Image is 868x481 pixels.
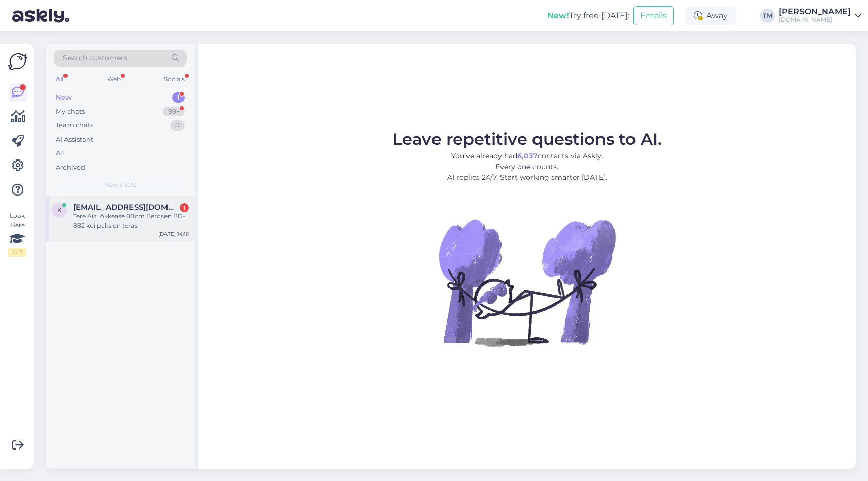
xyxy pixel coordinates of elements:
div: [PERSON_NAME] [779,8,851,16]
b: 6,037 [517,151,538,161]
div: 0 [170,120,185,131]
div: 1 [172,92,185,103]
span: Search customers [63,53,127,63]
span: ktikerpuu@gmail.com [73,203,179,212]
div: [DATE] 14:16 [158,230,189,238]
div: All [54,73,65,86]
div: All [56,148,64,158]
img: No Chat active [436,191,618,374]
div: 1 [180,203,189,212]
div: [DOMAIN_NAME] [779,16,851,24]
div: TM [760,9,775,23]
div: 99+ [163,107,185,117]
div: Look Here [8,211,26,257]
div: New [56,92,72,103]
div: My chats [56,107,85,117]
div: Tere Aia lõkkease 80cm Berdsen BD-882 kui paks on teras [73,212,189,230]
a: [PERSON_NAME][DOMAIN_NAME] [779,8,862,24]
img: Askly Logo [8,52,27,71]
span: Leave repetitive questions to AI. [392,129,662,149]
div: Archived [56,163,85,173]
div: 2 / 3 [8,248,26,257]
p: You’ve already had contacts via Askly. Every one counts. AI replies 24/7. Start working smarter [... [392,151,662,183]
div: Away [686,7,736,25]
div: Socials [162,73,187,86]
b: New! [547,11,569,20]
div: Team chats [56,120,93,131]
div: Try free [DATE]: [547,10,629,22]
div: Web [105,73,123,86]
div: AI Assistant [56,135,93,145]
button: Emails [633,6,674,25]
span: k [57,206,62,214]
span: New chats [104,180,137,189]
